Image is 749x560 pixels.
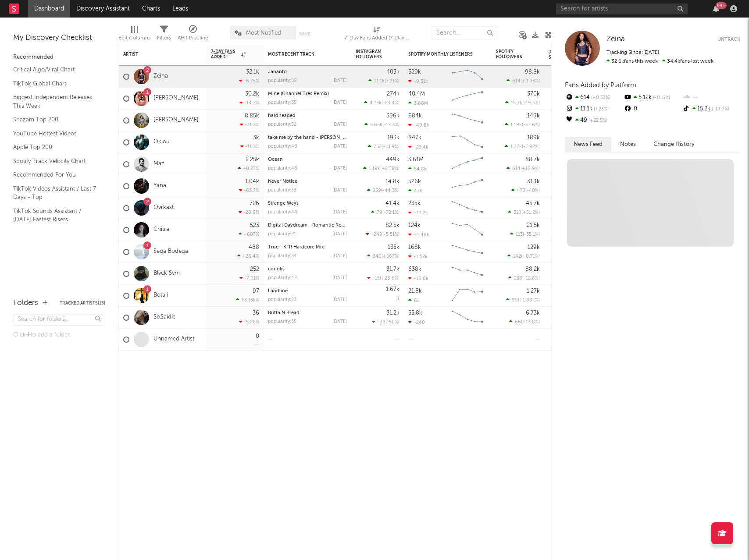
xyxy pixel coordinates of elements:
[367,275,399,281] div: ( )
[373,276,380,281] span: -15
[408,78,428,84] div: -9.31k
[507,253,540,259] div: ( )
[506,297,540,303] div: ( )
[611,137,645,152] button: Notes
[268,113,347,118] div: hardheaded
[386,266,399,272] div: 31.7k
[448,88,487,110] svg: Chart title
[388,245,399,250] div: 135k
[369,167,380,171] span: 1.19k
[338,50,347,59] button: Filter by Most Recent Track
[523,123,539,128] span: -37.6 %
[13,298,38,308] div: Folders
[408,144,428,150] div: -23.4k
[386,287,399,292] div: 1.67k
[505,144,540,149] div: ( )
[373,188,381,193] span: 259
[157,22,171,47] div: Filters
[522,254,539,259] span: +0.71 %
[377,210,382,215] span: 79
[381,276,398,281] span: +28.6 %
[13,92,96,110] a: Biggest Independent Releases This Week
[268,311,347,315] div: Butta N Bread
[368,78,399,84] div: ( )
[523,210,539,215] span: +51.2 %
[448,197,487,219] svg: Chart title
[123,52,189,57] div: Artist
[250,223,259,228] div: 523
[374,79,385,84] span: 11.1k
[514,210,521,215] span: 310
[510,123,522,128] span: 1.19k
[153,73,168,80] a: Zeina
[623,92,681,103] div: 5.12k
[519,298,539,303] span: +1.88k %
[590,96,610,100] span: +0.33 %
[565,137,611,152] button: News Feed
[332,319,347,324] div: [DATE]
[478,50,487,59] button: Filter by Spotify Monthly Listeners
[368,144,399,149] div: ( )
[606,59,658,64] span: 32.1k fans this week
[408,288,422,294] div: 21.8k
[531,50,540,59] button: Filter by Spotify Followers
[268,122,296,127] div: popularity: 52
[268,210,297,215] div: popularity: 44
[332,232,347,237] div: [DATE]
[239,78,259,84] div: -6.75 %
[717,35,740,44] button: Untrack
[408,298,419,303] div: 61
[408,157,424,163] div: 3.61M
[383,254,398,259] span: +567 %
[384,232,398,237] span: -5.51 %
[386,157,399,163] div: 449k
[525,266,540,272] div: 88.2k
[256,333,259,339] div: 0
[565,82,636,89] span: Fans Added by Platform
[356,285,399,306] div: 0
[587,118,607,123] span: +22.5 %
[448,263,487,285] svg: Chart title
[153,160,164,168] a: Maz
[408,310,422,316] div: 55.8k
[238,166,259,171] div: +0.27 %
[245,91,259,97] div: 30.2k
[240,122,259,128] div: -31.3 %
[522,320,539,325] span: +13.8 %
[408,266,421,272] div: 638k
[408,166,427,172] div: 54.8k
[384,210,398,215] span: -72.1 %
[370,101,382,106] span: 4.13k
[367,253,399,259] div: ( )
[549,159,584,170] div: 74.0
[408,254,428,259] div: -1.52k
[268,157,283,162] a: Ocean
[332,254,347,259] div: [DATE]
[13,206,96,224] a: TikTok Sounds Assistant / [DATE] Fastest Risers
[448,153,487,175] svg: Chart title
[239,319,259,325] div: -5.26 %
[364,122,399,128] div: ( )
[524,276,539,281] span: -12.8 %
[268,254,297,259] div: popularity: 34
[592,107,609,112] span: +23 %
[523,145,539,149] span: -7.92 %
[514,276,522,281] span: 238
[682,92,740,103] div: --
[448,131,487,153] svg: Chart title
[556,4,688,14] input: Search for artists
[606,59,713,64] span: 34.4k fans last week
[527,113,540,119] div: 149k
[506,78,540,84] div: ( )
[268,223,368,228] a: Digital Daydream - Romantic Robot Version
[332,210,347,215] div: [DATE]
[549,71,584,82] div: 77.3
[268,70,287,74] a: Jananto
[408,113,422,119] div: 684k
[448,219,487,241] svg: Chart title
[332,298,347,302] div: [DATE]
[153,95,199,102] a: [PERSON_NAME]
[250,266,259,272] div: 252
[448,110,487,131] svg: Chart title
[510,145,522,149] span: 1.37k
